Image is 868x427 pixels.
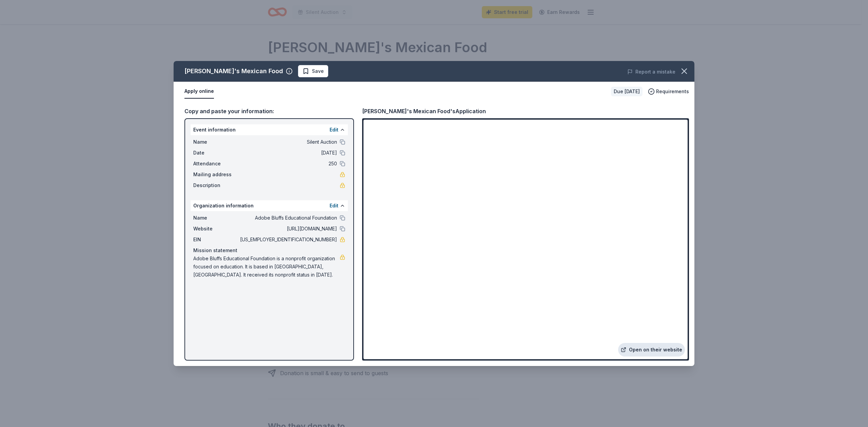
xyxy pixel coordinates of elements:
div: [PERSON_NAME]'s Mexican Food [184,66,283,77]
button: Requirements [648,87,689,96]
span: 250 [239,160,337,168]
span: Mailing address [193,170,239,179]
span: Website [193,225,239,233]
span: Name [193,214,239,222]
div: Copy and paste your information: [184,107,354,116]
span: Adobe Bluffs Educational Foundation [239,214,337,222]
button: Save [298,65,328,77]
div: Organization information [191,200,348,211]
span: Name [193,138,239,146]
span: [US_EMPLOYER_IDENTIFICATION_NUMBER] [239,236,337,244]
a: Open on their website [618,343,685,357]
button: Apply online [184,84,214,99]
span: [URL][DOMAIN_NAME] [239,225,337,233]
span: Date [193,149,239,157]
span: Save [312,67,324,75]
span: Attendance [193,160,239,168]
span: EIN [193,236,239,244]
div: Event information [191,124,348,135]
div: Mission statement [193,246,345,255]
button: Edit [330,126,338,134]
button: Edit [330,202,338,210]
span: Description [193,181,239,189]
button: Report a mistake [627,68,675,76]
span: [DATE] [239,149,337,157]
span: Silent Auction [239,138,337,146]
div: Due [DATE] [611,87,643,96]
div: [PERSON_NAME]'s Mexican Food's Application [362,107,486,116]
span: Adobe Bluffs Educational Foundation is a nonprofit organization focused on education. It is based... [193,255,340,279]
span: Requirements [656,87,689,96]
